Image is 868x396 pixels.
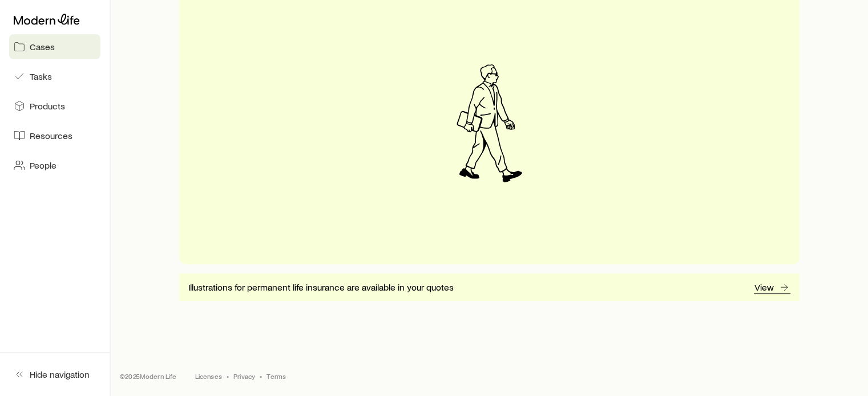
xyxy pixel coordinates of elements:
a: Resources [9,123,100,148]
a: People [9,153,100,178]
p: © 2025 Modern Life [120,371,177,381]
span: • [260,371,262,381]
a: Products [9,93,100,119]
a: Cases [9,34,100,59]
span: People [30,160,56,171]
span: Cases [30,41,55,52]
a: Terms [267,371,286,381]
span: • [227,371,229,381]
p: View [754,281,774,293]
button: Hide navigation [9,362,100,387]
a: Tasks [9,64,100,89]
span: Tasks [30,71,52,82]
a: View [754,281,790,294]
span: Products [30,100,65,112]
a: Licenses [195,371,222,381]
a: Privacy [233,371,255,381]
span: Hide navigation [30,369,90,380]
span: Illustrations for permanent life insurance are available in your quotes [188,281,454,293]
span: Resources [30,130,72,141]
